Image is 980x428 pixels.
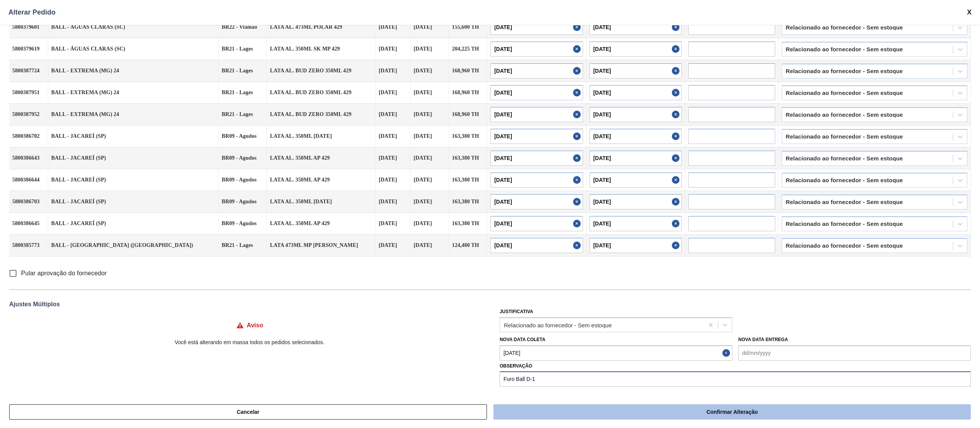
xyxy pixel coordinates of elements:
td: [DATE] [410,104,449,126]
button: Close [573,41,583,57]
td: LATA AL. BUD ZERO 350ML 429 [267,60,376,82]
td: [DATE] [376,16,410,38]
button: Close [672,63,682,78]
button: Close [573,20,583,35]
button: Close [573,238,583,253]
div: Ajustes Múltiplos [9,301,971,308]
td: BALL - ÁGUAS CLARAS (SC) [48,38,219,60]
div: Relacionado ao fornecedor - Sem estoque [786,156,903,161]
td: [DATE] [410,235,449,256]
button: Close [672,194,682,209]
button: Close [573,85,583,100]
td: [DATE] [376,169,410,191]
td: LATA AL. BUD ZERO 350ML 429 [267,82,376,104]
td: BALL - JACAREÍ (SP) [48,169,219,191]
td: [DATE] [410,60,449,82]
input: dd/mm/yyyy [590,107,682,122]
td: LATA AL. 350ML AP 429 [267,147,376,169]
td: [DATE] [410,213,449,235]
button: Close [573,129,583,144]
input: dd/mm/yyyy [490,129,583,144]
input: dd/mm/yyyy [590,85,682,100]
button: Close [672,172,682,188]
input: dd/mm/yyyy [590,129,682,144]
input: dd/mm/yyyy [490,20,583,35]
td: BR09 - Agudos [219,169,267,191]
button: Close [672,238,682,253]
td: [DATE] [410,38,449,60]
input: dd/mm/yyyy [490,194,583,209]
td: LATA AL. 350ML [DATE] [267,191,376,213]
td: 5800386644 [9,169,48,191]
td: [DATE] [376,82,410,104]
button: Close [672,216,682,231]
td: 163,380 TH [449,213,487,235]
div: Relacionado ao fornecedor - Sem estoque [786,199,903,205]
button: Close [573,172,583,188]
td: [DATE] [410,82,449,104]
td: BALL - JACAREÍ (SP) [48,213,219,235]
button: Close [573,216,583,231]
td: 163,380 TH [449,126,487,147]
td: BALL - JACAREÍ (SP) [48,126,219,147]
td: LATA 473ML MP [PERSON_NAME] [267,235,376,256]
div: Relacionado ao fornecedor - Sem estoque [786,112,903,118]
td: 5800379619 [9,38,48,60]
td: [DATE] [376,126,410,147]
input: dd/mm/yyyy [490,107,583,122]
td: BALL - EXTREMA (MG) 24 [48,60,219,82]
td: LATA AL. 350ML [DATE] [267,126,376,147]
input: dd/mm/yyyy [490,85,583,100]
button: Close [672,150,682,166]
label: Justificativa [500,309,533,314]
td: BALL - JACAREÍ (SP) [48,147,219,169]
td: BR22 - Viamão [219,16,267,38]
td: BR21 - Lages [219,60,267,82]
td: 163,380 TH [449,191,487,213]
td: 163,380 TH [449,169,487,191]
input: dd/mm/yyyy [490,238,583,253]
button: Close [672,129,682,144]
td: BALL - [GEOGRAPHIC_DATA] ([GEOGRAPHIC_DATA]) [48,235,219,256]
div: Relacionado ao fornecedor - Sem estoque [786,47,903,52]
td: BR09 - Agudos [219,191,267,213]
div: Relacionado ao fornecedor - Sem estoque [786,221,903,227]
td: 168,960 TH [449,104,487,126]
button: Close [573,63,583,78]
td: BALL - ÁGUAS CLARAS (SC) [48,16,219,38]
td: BR09 - Agudos [219,126,267,147]
td: LATA AL. BUD ZERO 350ML 429 [267,104,376,126]
td: 5800387951 [9,82,48,104]
td: [DATE] [410,147,449,169]
button: Close [672,20,682,35]
input: dd/mm/yyyy [500,345,732,361]
td: BALL - EXTREMA (MG) 24 [48,104,219,126]
td: [DATE] [376,38,410,60]
td: [DATE] [410,16,449,38]
td: [DATE] [376,60,410,82]
td: LATA AL. 350ML SK MP 429 [267,38,376,60]
button: Cancelar [9,404,487,420]
input: dd/mm/yyyy [590,238,682,253]
input: dd/mm/yyyy [590,63,682,78]
h4: Aviso [247,322,263,329]
button: Close [573,194,583,209]
td: 168,960 TH [449,82,487,104]
td: [DATE] [410,126,449,147]
td: 5800387724 [9,60,48,82]
td: BR21 - Lages [219,104,267,126]
td: 5800386645 [9,213,48,235]
label: Nova Data Coleta [500,337,546,342]
span: Alterar Pedido [8,8,56,16]
button: Confirmar Alteração [493,404,971,420]
td: [DATE] [410,169,449,191]
button: Close [672,107,682,122]
div: Relacionado ao fornecedor - Sem estoque [786,90,903,96]
div: Relacionado ao fornecedor - Sem estoque [786,69,903,74]
div: Relacionado ao fornecedor - Sem estoque [786,178,903,183]
div: Relacionado ao fornecedor - Sem estoque [786,25,903,30]
input: dd/mm/yyyy [490,172,583,188]
td: [DATE] [376,147,410,169]
td: [DATE] [376,104,410,126]
input: dd/mm/yyyy [490,41,583,57]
